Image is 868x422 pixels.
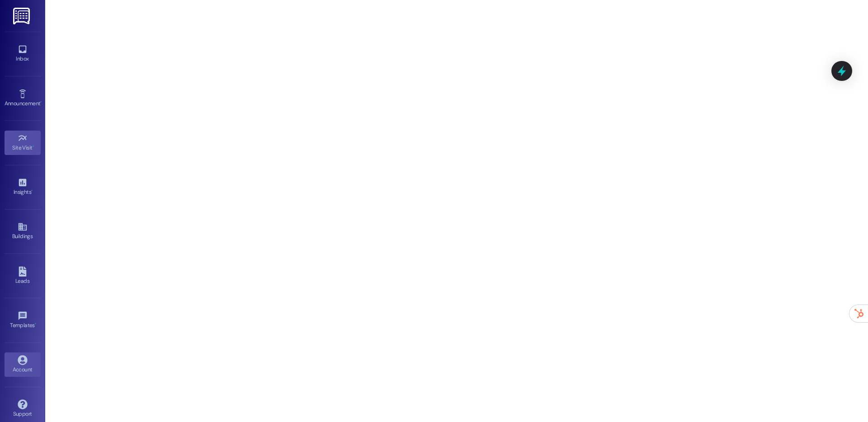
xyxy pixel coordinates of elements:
[33,143,34,150] span: •
[5,264,41,288] a: Leads
[40,99,42,105] span: •
[35,321,36,327] span: •
[5,175,41,199] a: Insights •
[5,397,41,421] a: Support
[5,352,41,377] a: Account
[5,42,41,66] a: Inbox
[5,131,41,155] a: Site Visit •
[5,308,41,333] a: Templates •
[31,188,33,194] span: •
[5,219,41,244] a: Buildings
[13,8,32,24] img: ResiDesk Logo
